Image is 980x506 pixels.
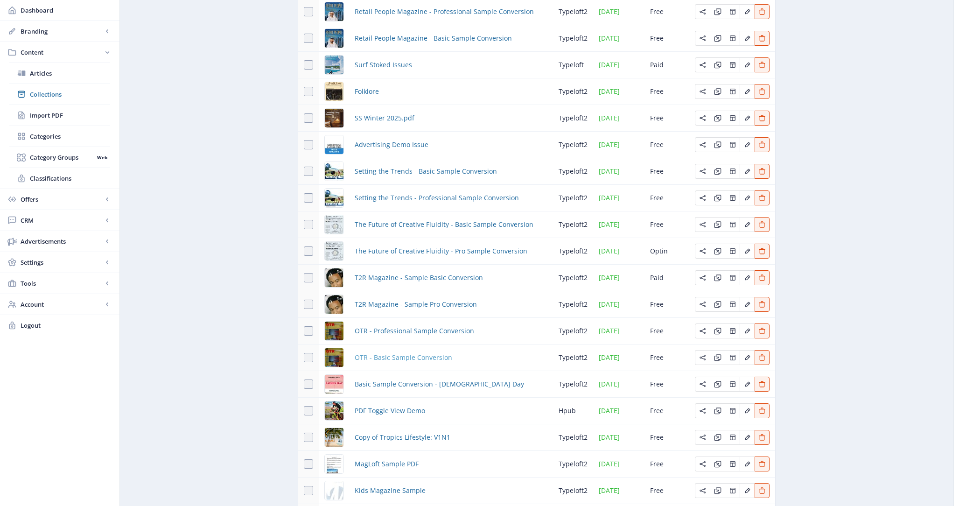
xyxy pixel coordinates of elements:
[355,272,483,283] a: T2R Magazine - Sample Basic Conversion
[553,105,593,132] td: typeloft2
[644,265,689,291] td: Paid
[644,451,689,478] td: Free
[593,25,644,52] td: [DATE]
[644,344,689,371] td: Free
[755,219,770,228] a: Edit page
[755,485,770,494] a: Edit page
[9,168,110,189] a: Classifications
[355,59,412,70] span: Surf Stoked Issues
[553,344,593,371] td: typeloft2
[355,246,527,257] span: The Future of Creative Fluidity - Pro Sample Conversion
[740,113,755,122] a: Edit page
[725,459,740,468] a: Edit page
[355,33,512,44] a: Retail People Magazine - Basic Sample Conversion
[355,86,379,97] a: Folklore
[695,166,710,175] a: Edit page
[695,219,710,228] a: Edit page
[553,132,593,158] td: typeloft2
[755,459,770,468] a: Edit page
[740,193,755,202] a: Edit page
[755,432,770,441] a: Edit page
[553,158,593,185] td: typeloft2
[755,299,770,308] a: Edit page
[30,132,110,141] span: Categories
[644,105,689,132] td: Free
[740,166,755,175] a: Edit page
[593,265,644,291] td: [DATE]
[355,352,452,363] a: OTR - Basic Sample Conversion
[710,246,725,255] a: Edit page
[695,86,710,95] a: Edit page
[21,48,103,57] span: Content
[710,406,725,415] a: Edit page
[725,219,740,228] a: Edit page
[30,111,110,120] span: Import PDF
[755,140,770,148] a: Edit page
[644,25,689,52] td: Free
[725,193,740,202] a: Edit page
[553,25,593,52] td: typeloft2
[695,379,710,388] a: Edit page
[710,113,725,122] a: Edit page
[755,7,770,15] a: Edit page
[740,459,755,468] a: Edit page
[593,211,644,238] td: [DATE]
[593,451,644,478] td: [DATE]
[725,7,740,15] a: Edit page
[695,33,710,42] a: Edit page
[644,238,689,265] td: Optin
[553,238,593,265] td: typeloft2
[553,451,593,478] td: typeloft2
[725,60,740,69] a: Edit page
[553,478,593,504] td: typeloft2
[740,33,755,42] a: Edit page
[593,158,644,185] td: [DATE]
[553,265,593,291] td: typeloft2
[695,273,710,281] a: Edit page
[325,162,343,181] img: e146c927-3abc-4100-ba85-6635b28db74f.jpg
[755,86,770,95] a: Edit page
[355,166,497,177] a: Setting the Trends - Basic Sample Conversion
[725,113,740,122] a: Edit page
[695,326,710,335] a: Edit page
[710,379,725,388] a: Edit page
[355,458,419,470] a: MagLoft Sample PDF
[740,219,755,228] a: Edit page
[21,216,103,225] span: CRM
[740,60,755,69] a: Edit page
[21,27,103,36] span: Branding
[695,299,710,308] a: Edit page
[725,432,740,441] a: Edit page
[710,193,725,202] a: Edit page
[740,485,755,494] a: Edit page
[755,379,770,388] a: Edit page
[553,398,593,424] td: hpub
[325,29,343,48] img: bb4f057e-f87b-48a0-9d1f-33cb564c5957.jpg
[30,69,110,78] span: Articles
[710,86,725,95] a: Edit page
[725,86,740,95] a: Edit page
[725,326,740,335] a: Edit page
[355,405,425,416] a: PDF Toggle View Demo
[755,193,770,202] a: Edit page
[710,432,725,441] a: Edit page
[710,299,725,308] a: Edit page
[553,78,593,105] td: typeloft2
[21,195,103,204] span: Offers
[553,52,593,78] td: typeloft
[21,300,103,309] span: Account
[325,135,343,154] img: cover.jpg
[355,432,450,443] span: Copy of Tropics Lifestyle: V1N1
[725,33,740,42] a: Edit page
[21,258,103,267] span: Settings
[644,291,689,318] td: Free
[725,379,740,388] a: Edit page
[355,192,519,204] span: Setting the Trends - Professional Sample Conversion
[695,140,710,148] a: Edit page
[740,86,755,95] a: Edit page
[695,352,710,361] a: Edit page
[21,279,103,288] span: Tools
